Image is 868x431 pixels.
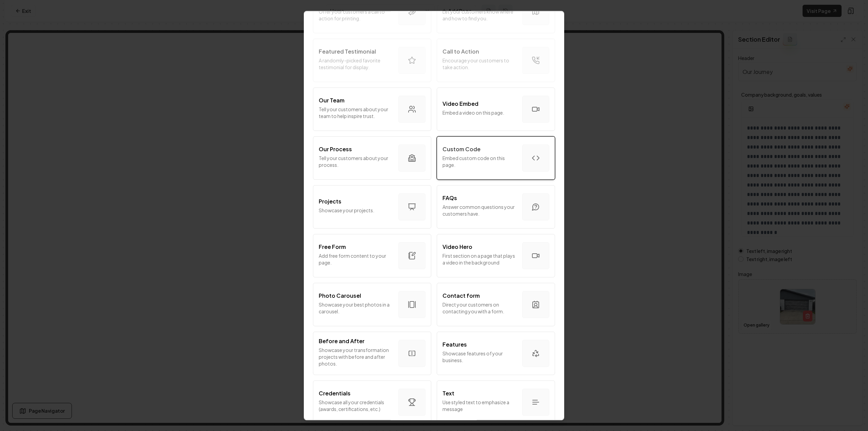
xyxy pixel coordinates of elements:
[313,234,431,277] button: Free FormAdd free form content to your page.
[313,283,431,326] button: Photo CarouselShowcase your best photos in a carousel.
[319,96,344,104] p: Our Team
[319,347,393,367] p: Showcase your transformation projects with before and after photos.
[437,283,555,326] button: Contact formDirect your customers on contacting you with a form.
[442,194,457,202] p: FAQs
[442,243,472,251] p: Video Hero
[313,185,431,229] button: ProjectsShowcase your projects.
[442,109,517,116] p: Embed a video on this page.
[319,301,393,315] p: Showcase your best photos in a carousel.
[437,87,555,131] button: Video EmbedEmbed a video on this page.
[319,207,393,214] p: Showcase your projects.
[437,332,555,375] button: FeaturesShowcase features of your business.
[437,136,555,180] button: Custom CodeEmbed custom code on this page.
[442,301,517,315] p: Direct your customers on contacting you with a form.
[442,203,517,217] p: Answer common questions your customers have.
[442,292,480,300] p: Contact form
[442,350,517,364] p: Showcase features of your business.
[313,136,431,180] button: Our ProcessTell your customers about your process.
[442,145,480,153] p: Custom Code
[437,380,555,424] button: TextUse styled text to emphasize a message
[319,389,351,397] p: Credentials
[442,100,478,108] p: Video Embed
[313,380,431,424] button: CredentialsShowcase all your credentials (awards, certifications, etc.)
[319,337,364,345] p: Before and After
[319,155,393,168] p: Tell your customers about your process.
[313,87,431,131] button: Our TeamTell your customers about your team to help inspire trust.
[442,155,517,168] p: Embed custom code on this page.
[437,185,555,229] button: FAQsAnswer common questions your customers have.
[319,399,393,412] p: Showcase all your credentials (awards, certifications, etc.)
[442,252,517,266] p: First section on a page that plays a video in the background
[319,106,393,119] p: Tell your customers about your team to help inspire trust.
[442,389,454,397] p: Text
[319,145,352,153] p: Our Process
[437,234,555,277] button: Video HeroFirst section on a page that plays a video in the background
[319,292,361,300] p: Photo Carousel
[442,340,467,349] p: Features
[442,399,517,412] p: Use styled text to emphasize a message
[319,197,341,205] p: Projects
[313,332,431,375] button: Before and AfterShowcase your transformation projects with before and after photos.
[319,252,393,266] p: Add free form content to your page.
[319,243,346,251] p: Free Form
